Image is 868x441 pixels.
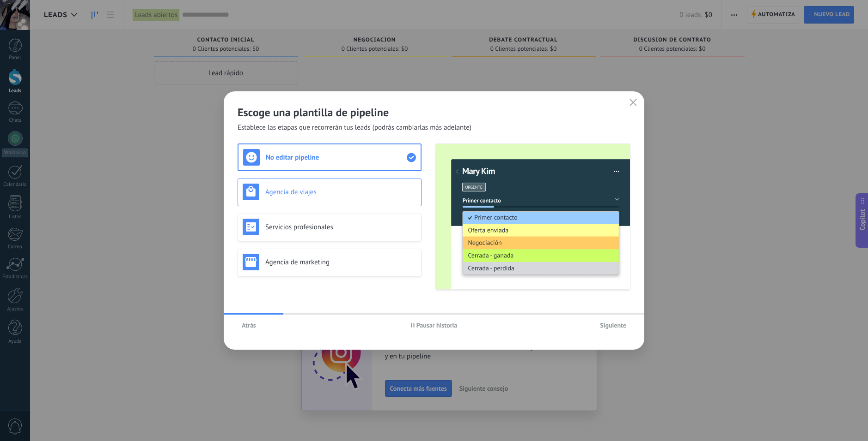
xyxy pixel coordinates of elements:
[265,223,416,232] h3: Servicios profesionales
[265,188,416,197] h3: Agencia de viajes
[266,153,407,162] h3: No editar pipeline
[407,318,462,332] button: Pausar historia
[596,318,630,332] button: Siguiente
[238,123,471,132] span: Establece las etapas que recorrerán tus leads (podrás cambiarlas más adelante)
[238,318,260,332] button: Atrás
[416,322,458,328] span: Pausar historia
[600,322,626,328] span: Siguiente
[265,258,416,267] h3: Agencia de marketing
[238,105,630,119] h2: Escoge una plantilla de pipeline
[242,322,256,328] span: Atrás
